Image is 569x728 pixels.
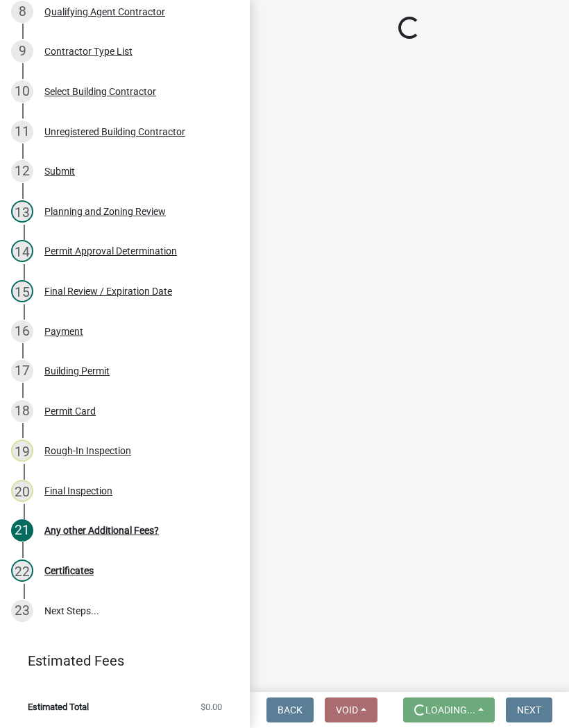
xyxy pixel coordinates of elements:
span: Next [517,704,541,716]
div: 19 [11,440,33,462]
div: 17 [11,360,33,382]
div: 20 [11,480,33,502]
div: Rough-In Inspection [44,446,131,456]
div: 18 [11,400,33,422]
div: Payment [44,327,83,336]
div: 16 [11,320,33,343]
div: 21 [11,519,33,541]
span: $0.00 [201,702,222,711]
div: Final Inspection [44,486,112,496]
button: Loading... [403,697,495,722]
div: 22 [11,560,33,582]
div: 9 [11,40,33,62]
div: 14 [11,240,33,262]
div: Qualifying Agent Contractor [44,7,165,17]
span: Back [278,704,303,716]
div: 11 [11,121,33,143]
div: Unregistered Building Contractor [44,127,185,137]
div: Planning and Zoning Review [44,207,166,216]
div: Permit Card [44,406,96,416]
div: Submit [44,166,75,176]
span: Loading... [425,704,475,716]
div: 13 [11,200,33,223]
div: Building Permit [44,366,110,376]
button: Void [325,697,377,722]
a: Estimated Fees [11,647,228,675]
div: Certificates [44,566,94,575]
div: Permit Approval Determination [44,246,177,256]
div: 8 [11,1,33,23]
span: Estimated Total [28,702,89,711]
div: 23 [11,600,33,622]
span: Void [336,704,358,716]
div: 12 [11,160,33,182]
div: 15 [11,280,33,302]
div: Select Building Contractor [44,87,156,96]
div: Final Review / Expiration Date [44,286,172,296]
div: Any other Additional Fees? [44,526,159,535]
button: Next [506,697,552,722]
button: Back [266,697,314,722]
div: 10 [11,80,33,103]
div: Contractor Type List [44,46,133,56]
